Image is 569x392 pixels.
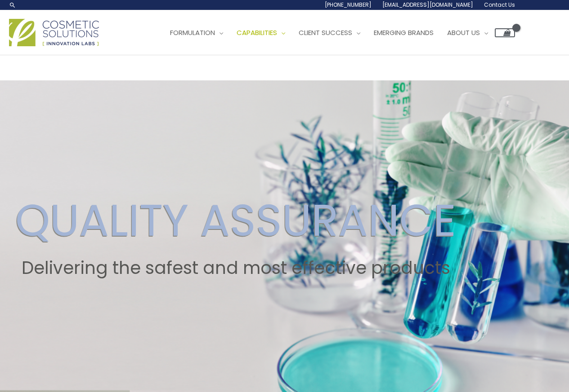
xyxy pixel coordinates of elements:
[382,1,473,9] span: [EMAIL_ADDRESS][DOMAIN_NAME]
[163,19,230,46] a: Formulation
[15,194,456,247] h2: QUALITY ASSURANCE
[292,19,367,46] a: Client Success
[157,19,515,46] nav: Site Navigation
[15,258,456,278] h2: Delivering the safest and most effective products
[447,28,480,37] span: About Us
[495,28,515,37] a: View Shopping Cart, empty
[237,28,277,37] span: Capabilities
[325,1,372,9] span: [PHONE_NUMBER]
[299,28,352,37] span: Client Success
[440,19,495,46] a: About Us
[367,19,440,46] a: Emerging Brands
[230,19,292,46] a: Capabilities
[9,19,99,46] img: Cosmetic Solutions Logo
[170,28,215,37] span: Formulation
[9,1,16,9] a: Search icon link
[374,28,434,37] span: Emerging Brands
[484,1,515,9] span: Contact Us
